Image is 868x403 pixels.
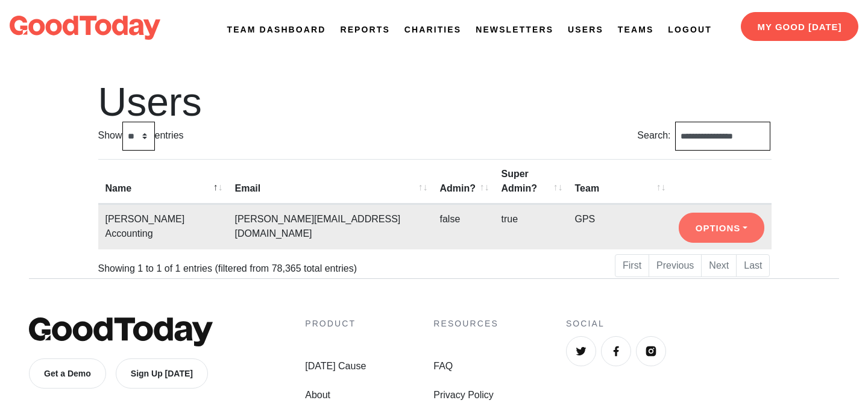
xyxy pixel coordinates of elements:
[668,23,711,36] a: Logout
[476,23,553,36] a: Newsletters
[675,122,770,151] input: Search:
[575,345,587,357] img: Twitter
[227,23,326,36] a: Team Dashboard
[98,253,368,276] div: Showing 1 to 1 of 1 entries (filtered from 78,365 total entries)
[98,122,184,151] label: Show entries
[122,122,155,151] select: Showentries
[494,204,568,249] td: true
[494,159,568,204] th: Super Admin?: activate to sort column ascending
[568,204,671,249] td: GPS
[568,159,671,204] th: Team: activate to sort column ascending
[645,345,657,357] img: Instagram
[29,358,106,389] a: Get a Demo
[29,317,213,346] img: GoodToday
[636,336,666,366] a: Instagram
[305,359,366,373] a: [DATE] Cause
[433,159,494,204] th: Admin?: activate to sort column ascending
[433,317,498,330] h4: Resources
[741,12,858,41] a: My Good [DATE]
[566,336,596,366] a: Twitter
[433,204,494,249] td: false
[98,204,228,249] td: [PERSON_NAME] Accounting
[98,159,228,204] th: Name: activate to sort column descending
[433,388,498,402] a: Privacy Policy
[404,23,461,36] a: Charities
[568,23,603,36] a: Users
[10,16,160,40] img: logo-dark-da6b47b19159aada33782b937e4e11ca563a98e0ec6b0b8896e274de7198bfd4.svg
[228,204,433,249] td: [PERSON_NAME][EMAIL_ADDRESS][DOMAIN_NAME]
[679,213,764,243] button: Options
[566,317,839,330] h4: Social
[637,122,770,151] label: Search:
[98,82,770,122] h1: Users
[116,358,208,389] a: Sign Up [DATE]
[228,159,433,204] th: Email: activate to sort column ascending
[618,23,654,36] a: Teams
[433,359,498,373] a: FAQ
[305,317,366,330] h4: Product
[601,336,631,366] a: Facebook
[305,388,366,402] a: About
[340,23,389,36] a: Reports
[610,345,622,357] img: Facebook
